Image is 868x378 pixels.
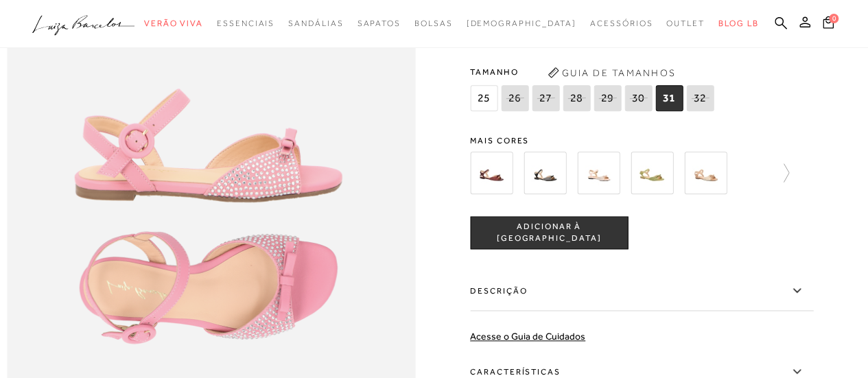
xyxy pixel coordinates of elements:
img: SANDÁLIA INFANTIL RASTEIRA EM CAMURÇA BEGE COM CRISTAIS [684,152,727,194]
a: categoryNavScreenReaderText [590,11,653,36]
img: SANDÁLIA INFANTIL LAÇO MALBEC [470,152,513,194]
span: Acessórios [590,19,653,28]
img: SANDÁLIA INFANTIL LAÇO PRETO [524,152,566,194]
a: categoryNavScreenReaderText [217,11,274,36]
a: Acesse o Guia de Cuidados [470,331,585,342]
span: 0 [829,14,838,23]
a: categoryNavScreenReaderText [288,11,343,36]
label: Descrição [470,271,813,311]
span: Mais cores [470,137,813,145]
img: SANDÁLIA INFANTIL LAÇO ROSA [577,152,620,194]
a: categoryNavScreenReaderText [414,11,453,36]
span: BLOG LB [718,19,758,28]
span: 30 [624,85,652,111]
span: [DEMOGRAPHIC_DATA] [466,19,576,28]
span: 29 [594,85,621,111]
span: 31 [655,85,683,111]
a: categoryNavScreenReaderText [357,11,400,36]
span: 26 [501,85,528,111]
span: 32 [686,85,714,111]
button: Guia de Tamanhos [543,62,680,84]
span: 28 [563,85,590,111]
a: BLOG LB [718,11,758,36]
a: categoryNavScreenReaderText [144,11,203,36]
span: Bolsas [414,19,453,28]
button: 0 [819,15,838,34]
span: 25 [470,85,497,111]
a: categoryNavScreenReaderText [666,11,705,36]
span: Essenciais [217,19,274,28]
span: Outlet [666,19,705,28]
span: Sapatos [357,19,400,28]
a: noSubCategoriesText [466,11,576,36]
span: 27 [532,85,559,111]
span: Tamanho [470,62,717,82]
button: ADICIONAR À [GEOGRAPHIC_DATA] [470,216,628,249]
span: Sandálias [288,19,343,28]
span: ADICIONAR À [GEOGRAPHIC_DATA] [471,221,627,245]
img: SANDÁLIA INFANTIL LAÇO VERDE MUSGO [631,152,673,194]
span: Verão Viva [144,19,203,28]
